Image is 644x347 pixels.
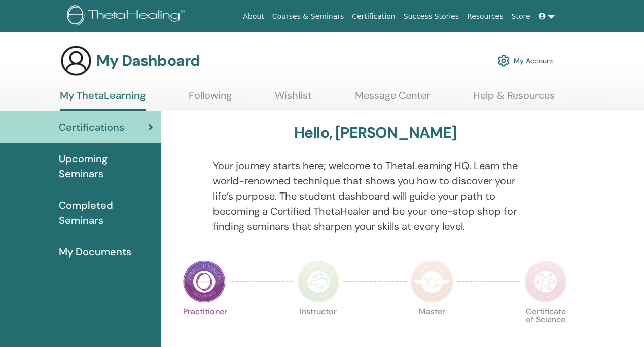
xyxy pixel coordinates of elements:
img: logo.png [67,5,188,28]
a: Help & Resources [473,89,555,109]
a: My ThetaLearning [60,89,146,111]
a: Following [189,89,232,109]
a: Certification [348,7,399,26]
img: Certificate of Science [524,260,567,303]
span: Completed Seminars [59,198,153,228]
p: Your journey starts here; welcome to ThetaLearning HQ. Learn the world-renowned technique that sh... [213,158,537,234]
h3: Hello, [PERSON_NAME] [294,124,456,142]
a: Success Stories [400,7,463,26]
img: Master [411,260,453,303]
span: Certifications [59,120,124,135]
img: Practitioner [183,260,226,303]
a: Resources [463,7,508,26]
img: Instructor [297,260,340,303]
span: My Documents [59,244,131,259]
a: My Account [497,50,554,72]
a: Wishlist [275,89,312,109]
span: Upcoming Seminars [59,151,153,181]
h3: My Dashboard [96,52,200,70]
a: About [239,7,268,26]
a: Message Center [355,89,430,109]
a: Store [508,7,534,26]
img: generic-user-icon.jpg [60,45,92,77]
img: cog.svg [497,52,510,69]
a: Courses & Seminars [268,7,348,26]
